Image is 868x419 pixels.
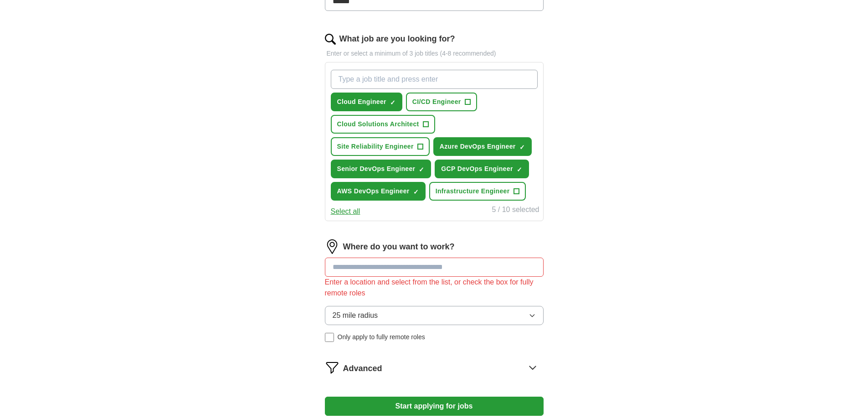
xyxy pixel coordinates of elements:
input: Type a job title and press enter [331,70,538,89]
span: ✓ [390,99,395,106]
div: Enter a location and select from the list, or check the box for fully remote roles [325,277,544,299]
span: ✓ [413,188,419,196]
span: CI/CD Engineer [412,97,461,107]
span: Senior DevOps Engineer [337,164,416,174]
span: AWS DevOps Engineer [337,186,410,196]
button: Infrastructure Engineer [429,182,526,201]
label: What job are you looking for? [339,33,455,45]
p: Enter or select a minimum of 3 job titles (4-8 recommended) [325,49,544,58]
span: Only apply to fully remote roles [338,332,425,342]
div: 5 / 10 selected [492,204,539,217]
span: 25 mile radius [333,310,378,321]
button: Cloud Solutions Architect [331,115,435,134]
span: Infrastructure Engineer [436,186,510,196]
span: ✓ [519,144,525,151]
button: 25 mile radius [325,306,544,325]
button: CI/CD Engineer [406,93,477,111]
input: Only apply to fully remote roles [325,333,334,342]
button: Select all [331,206,360,217]
span: ✓ [517,166,522,173]
button: Cloud Engineer✓ [331,93,402,111]
span: Advanced [343,362,382,375]
button: AWS DevOps Engineer✓ [331,182,426,201]
button: Start applying for jobs [325,397,544,416]
span: Azure DevOps Engineer [440,142,516,151]
button: Senior DevOps Engineer✓ [331,160,431,178]
img: location.png [325,239,339,254]
span: Cloud Engineer [337,97,386,107]
span: ✓ [419,166,424,173]
span: GCP DevOps Engineer [441,164,513,174]
button: Azure DevOps Engineer✓ [433,137,532,156]
span: Site Reliability Engineer [337,142,414,151]
img: search.png [325,34,336,45]
img: filter [325,360,339,375]
span: Cloud Solutions Architect [337,119,419,129]
label: Where do you want to work? [343,241,455,253]
button: Site Reliability Engineer [331,137,430,156]
button: GCP DevOps Engineer✓ [435,160,529,178]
